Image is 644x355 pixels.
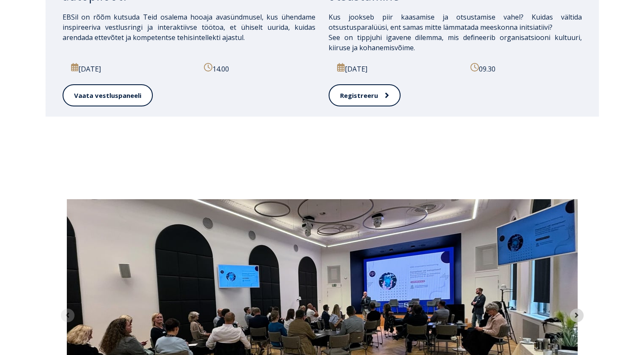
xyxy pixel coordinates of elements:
button: Next slide [570,309,584,322]
span: Kus jookseb piir kaasamise ja otsustamise vahel? Kuidas vältida otsustusparalüüsi, ent samas mitt... [329,12,581,32]
span: EBSil on rõõm kutsuda Teid osalema hooaja avasündmusel, kus ühendame inspireeriva vestlusringi ja... [63,12,315,42]
p: 09.30 [470,63,573,74]
p: [DATE] [71,63,174,74]
p: 14.00 [204,63,307,74]
a: Vaata vestluspaneeli [63,84,153,107]
a: Registreeru [329,84,401,107]
p: [DATE] [337,63,440,74]
span: See on tippjuhi igavene dilemma, mis defineerib organisatsiooni kultuuri, kiiruse ja kohanemisvõime. [329,33,581,52]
